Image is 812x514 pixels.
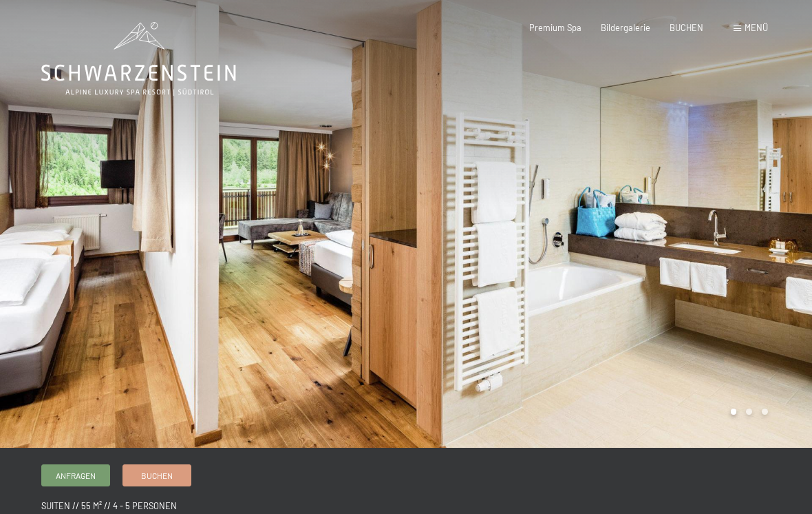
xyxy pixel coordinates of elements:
[670,22,703,33] a: BUCHEN
[141,470,173,482] span: Buchen
[42,465,109,486] a: Anfragen
[601,22,650,33] a: Bildergalerie
[745,22,768,33] span: Menü
[56,470,96,482] span: Anfragen
[41,500,177,511] span: Suiten // 55 m² // 4 - 5 Personen
[529,22,581,33] a: Premium Spa
[123,465,191,486] a: Buchen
